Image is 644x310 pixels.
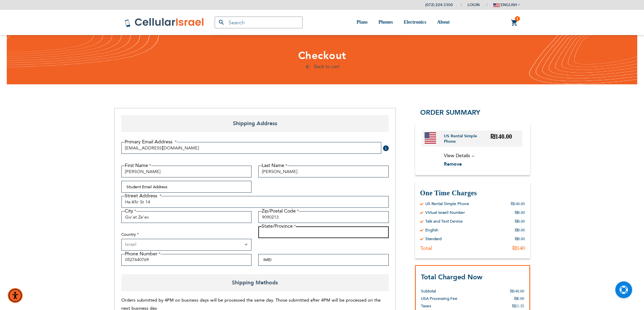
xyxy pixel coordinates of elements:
[378,10,393,35] a: Phones
[305,63,339,70] a: Back to cart
[515,227,525,233] div: ₪0.00
[357,10,368,35] a: Plans
[378,20,393,25] span: Phones
[425,210,465,215] div: Virtual Israeli Number
[421,273,482,282] strong: Total Charged Now
[425,201,469,206] div: US Rental Simple Phone
[491,133,512,140] span: ₪140.00
[420,245,432,252] div: Total
[437,10,450,35] a: About
[298,49,346,63] span: Checkout
[425,132,436,144] img: US Rental Simple Phone
[8,288,23,303] div: Accessibility Menu
[444,133,491,144] a: US Rental Simple Phone
[493,3,500,7] img: english
[515,210,525,215] div: ₪0.00
[425,219,463,224] div: Talk and Text Device
[515,236,525,242] div: ₪0.00
[404,10,426,35] a: Electronics
[425,227,438,233] div: English
[420,189,525,198] h3: One Time Charges
[511,19,518,27] a: 1
[404,20,426,25] span: Electronics
[510,289,524,293] span: ₪140.00
[421,282,474,295] th: Subtotal
[437,20,450,25] span: About
[425,236,442,242] div: Standard
[215,17,303,28] input: Search
[512,245,525,252] div: ₪140
[124,18,205,28] img: Cellular Israel Logo
[511,201,525,206] div: ₪140.00
[515,219,525,224] div: ₪0.00
[121,115,389,132] span: Shipping Address
[514,296,524,301] span: ₪0.00
[444,161,462,167] span: Remove
[357,20,368,25] span: Plans
[512,304,524,308] span: ₪21.35
[444,152,470,159] span: View Details
[468,2,480,7] span: Login
[421,296,457,301] span: USA Processing Fee
[121,274,389,291] span: Shipping Methods
[516,16,519,22] span: 1
[421,302,474,310] th: Taxes
[420,108,480,117] span: Order Summary
[425,2,453,7] a: (072) 224-3300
